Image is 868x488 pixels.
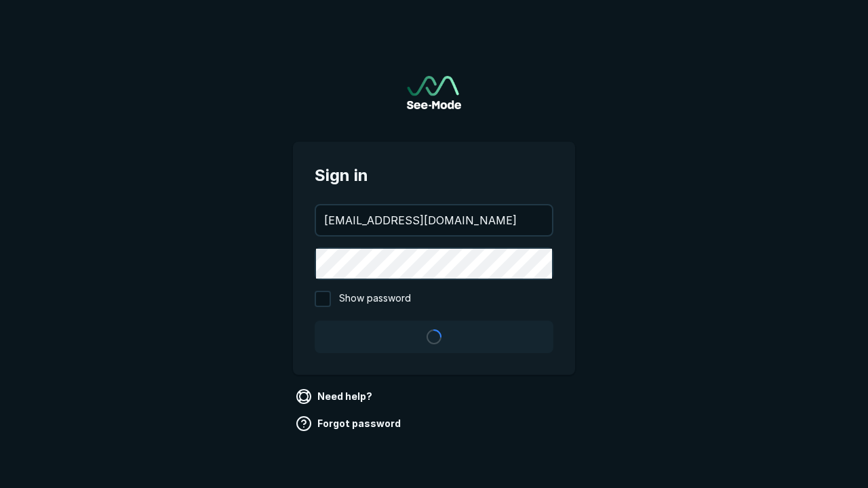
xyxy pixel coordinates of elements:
input: your@email.com [316,205,552,235]
span: Sign in [315,163,553,188]
span: Show password [339,291,411,307]
a: Go to sign in [407,76,461,109]
img: See-Mode Logo [407,76,461,109]
a: Need help? [293,386,378,407]
a: Forgot password [293,413,406,434]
